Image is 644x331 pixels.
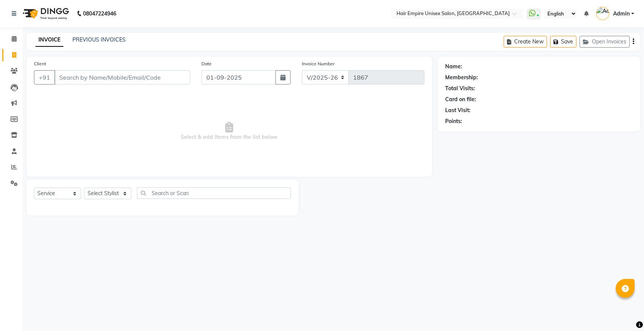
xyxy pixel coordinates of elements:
[445,106,470,114] div: Last Visit:
[83,3,116,24] b: 08047224946
[445,95,476,103] div: Card on file:
[445,74,478,82] div: Membership:
[34,94,424,169] span: Select & add items from the list below
[35,33,63,47] a: INVOICE
[445,63,462,71] div: Name:
[137,187,291,199] input: Search or Scan
[445,117,462,125] div: Points:
[19,3,71,24] img: logo
[54,70,190,85] input: Search by Name/Mobile/Email/Code
[550,36,576,48] button: Save
[72,36,126,43] a: PREVIOUS INVOICES
[612,301,636,323] iframe: chat widget
[201,60,212,67] label: Date
[504,36,547,48] button: Create New
[579,36,630,48] button: Open Invoices
[445,85,475,92] div: Total Visits:
[34,70,55,85] button: +91
[34,60,46,67] label: Client
[302,60,335,67] label: Invoice Number
[596,7,609,20] img: Admin
[613,10,630,18] span: Admin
